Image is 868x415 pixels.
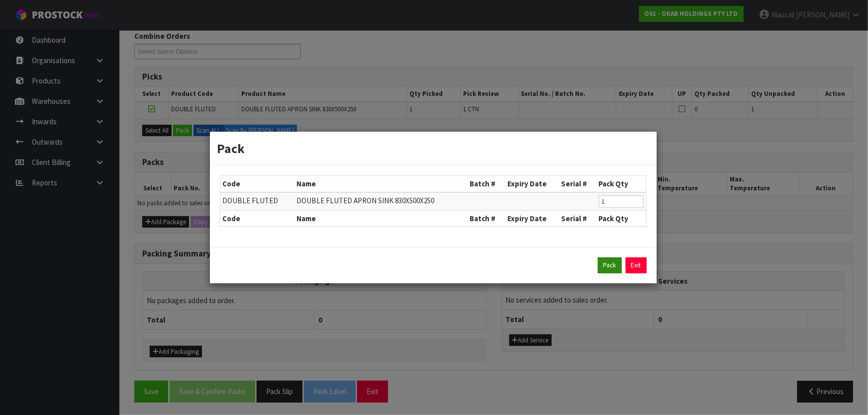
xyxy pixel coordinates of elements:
a: Exit [626,257,647,273]
th: Serial # [559,210,596,226]
th: Expiry Date [505,176,559,192]
th: Batch # [468,210,505,226]
th: Batch # [468,176,505,192]
h3: Pack [217,139,649,158]
span: DOUBLE FLUTED [223,196,279,205]
button: Pack [598,257,622,273]
th: Pack Qty [596,210,646,226]
th: Name [294,176,468,192]
th: Name [294,210,468,226]
th: Expiry Date [505,210,559,226]
th: Serial # [559,176,596,192]
th: Code [220,176,294,192]
span: DOUBLE FLUTED APRON SINK 830X500X250 [296,196,434,205]
th: Code [220,210,294,226]
th: Pack Qty [596,176,646,192]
